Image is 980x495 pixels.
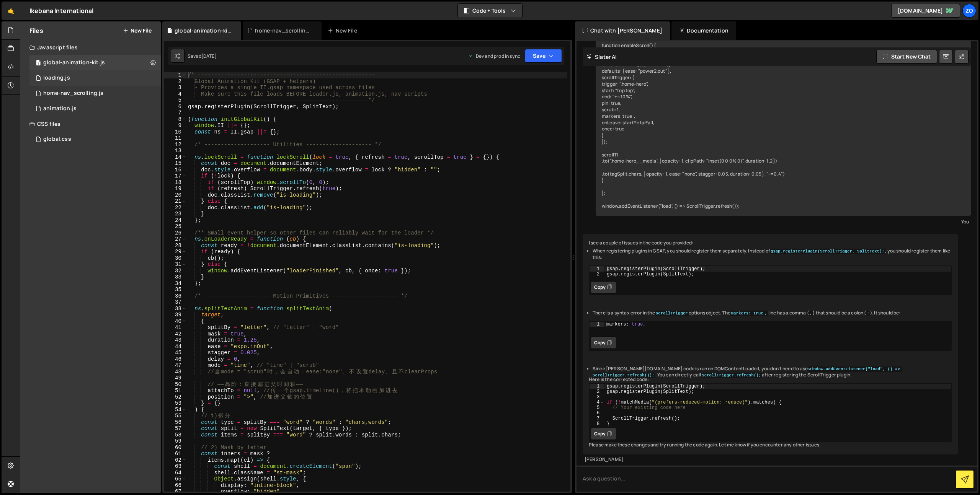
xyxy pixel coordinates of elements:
code: gsap.registerPlugin(ScrollTrigger, SplitText); [770,249,885,254]
div: 7 [590,416,604,421]
div: 53 [164,400,186,407]
div: global-animation-kit.js [43,59,105,66]
div: 9 [164,122,186,129]
div: 4 [590,400,604,405]
div: 20 [164,192,186,199]
a: Zo [962,4,976,18]
div: 46 [164,356,186,363]
button: Copy [591,428,616,440]
div: 14777/44450.js [29,70,161,86]
div: 2 [590,389,604,394]
div: Chat with [PERSON_NAME] [575,21,670,40]
div: 26 [164,230,186,236]
div: 45 [164,350,186,356]
code: scrollTrigger [655,311,689,316]
div: Saved [188,53,217,59]
div: loading.js [43,75,70,81]
div: 2 [590,272,604,277]
div: 14 [164,154,186,161]
a: 🤙 [2,2,20,20]
h2: Slater AI [586,53,617,60]
div: 41 [164,324,186,331]
div: 6 [590,410,604,416]
div: 22 [164,205,186,211]
div: 14777/38309.js [29,55,161,70]
div: 23 [164,211,186,217]
button: Copy [591,337,616,349]
div: 66 [164,482,186,489]
div: New File [328,27,360,34]
div: 14777/43779.js [29,86,161,101]
div: 10 [164,129,186,135]
div: 7 [164,110,186,116]
div: 61 [164,451,186,457]
div: 56 [164,419,186,426]
div: 32 [164,268,186,274]
div: 42 [164,331,186,337]
div: 4 [164,91,186,98]
button: Code + Tools [458,4,522,18]
div: 30 [164,255,186,262]
div: 57 [164,425,186,432]
div: 21 [164,198,186,205]
div: 28 [164,243,186,249]
div: 48 [164,369,186,375]
div: 64 [164,470,186,476]
div: 39 [164,312,186,318]
div: global-animation-kit.js [175,27,232,34]
div: 35 [164,287,186,293]
div: 67 [164,488,186,495]
div: 5 [590,405,604,410]
span: 1 [36,60,41,67]
div: I see a couple of issues in the code you provided: Here is the corrected code: Please make these ... [583,234,958,454]
div: 3 [590,394,604,400]
div: 15 [164,160,186,167]
div: 38 [164,306,186,312]
span: 1 [36,76,41,82]
div: 49 [164,375,186,381]
div: 1 [164,72,186,78]
div: 1 [590,322,604,327]
h2: Files [29,26,43,35]
div: 18 [164,179,186,186]
button: Start new chat [876,50,937,64]
div: Documentation [671,21,736,40]
div: 13 [164,148,186,154]
div: 58 [164,432,186,438]
div: 5 [164,97,186,104]
div: 24 [164,217,186,224]
div: 51 [164,388,186,394]
code: markers: true， [730,311,768,316]
div: 16 [164,167,186,173]
div: 44 [164,344,186,350]
div: Javascript files [20,40,161,55]
div: CSS files [20,116,161,132]
div: 1 [590,266,604,272]
div: 12 [164,142,186,148]
code: window.addEventListener("load", () => ScrollTrigger.refresh()); [593,366,902,378]
div: You [598,218,969,226]
div: Ikebana International [29,6,93,15]
div: 19 [164,186,186,192]
div: 8 [164,116,186,123]
code: : [866,311,870,316]
div: 40 [164,318,186,325]
div: 62 [164,457,186,464]
div: 34 [164,280,186,287]
div: 37 [164,299,186,306]
div: 59 [164,438,186,445]
code: ScrollTrigger.refresh(); [701,373,762,378]
li: When registering plugins in GSAP, you should register them separately. Instead of , you should re... [593,248,952,261]
div: 2 [164,78,186,85]
button: Copy [591,281,616,293]
button: Save [525,49,562,63]
div: 60 [164,445,186,451]
div: home-nav_scrolling.js [43,90,103,97]
div: 3 [164,85,186,91]
div: Dev and prod in sync [468,53,520,59]
div: [PERSON_NAME] [585,456,956,463]
div: home-nav_scrolling.js [255,27,312,34]
div: global.css [43,136,71,143]
div: 33 [164,274,186,280]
